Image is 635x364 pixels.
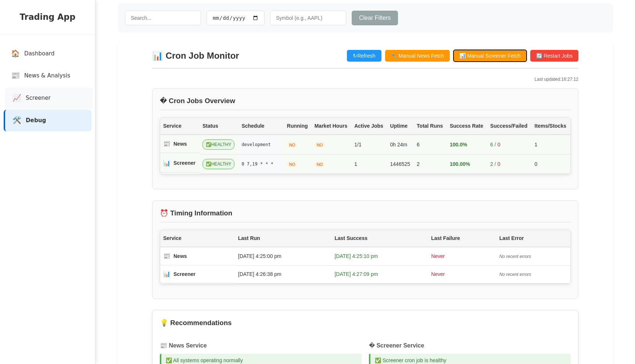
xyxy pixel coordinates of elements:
[351,154,387,174] td: 1
[12,115,21,126] span: 🛠️
[160,341,362,350] h4: 📰 News Service
[428,247,496,265] td: Never
[284,118,312,135] th: Running
[125,11,201,25] input: Search...
[530,50,578,62] button: 🔄 Restart Jobs
[173,252,187,260] strong: News
[414,135,447,154] td: 6
[490,142,493,148] span: 6
[428,265,496,283] td: Never
[498,142,501,148] span: 0
[160,208,571,222] h3: ⏰ Timing Information
[315,161,325,167] span: NO
[352,11,398,25] button: Clear Filters
[163,252,171,261] span: 📰
[387,135,414,154] td: 0h 24m
[270,11,346,25] input: Symbol (e.g., AAPL)
[369,341,571,350] h4: � Screener Service
[347,50,381,62] button: ↻Refresh
[312,118,352,135] th: Market Hours
[4,43,92,65] a: 🏠Dashboard
[26,94,51,102] span: Screener
[24,50,54,58] span: Dashboard
[235,265,332,283] td: [DATE] 4:26:38 pm
[235,230,332,247] th: Last Run
[26,116,46,125] span: Debug
[351,135,387,154] td: 1/1
[447,154,487,174] td: 100.00%
[238,135,284,154] td: development
[152,76,578,83] div: Last updated: 16:27:12
[238,118,284,135] th: Schedule
[173,270,195,278] strong: Screener
[532,118,570,135] th: Items/Stocks
[499,272,531,277] span: No recent errors
[160,96,571,110] h3: � Cron Jobs Overview
[331,265,428,283] td: [DATE] 4:27:09 pm
[428,230,496,247] th: Last Failure
[5,87,93,109] a: 📈Screener
[173,159,195,167] strong: Screener
[202,159,234,169] span: ✅ HEALTHY
[498,161,501,167] span: 0
[163,159,171,168] span: 📊
[11,70,20,81] span: 📰
[331,247,428,265] td: [DATE] 4:25:10 pm
[499,254,531,259] span: No recent errors
[447,118,487,135] th: Success Rate
[287,142,298,148] span: NO
[453,50,526,62] button: 📊 Manual Screener Fetch
[495,161,496,167] span: /
[495,142,496,148] span: /
[173,140,187,148] strong: News
[160,318,571,328] h3: 💡 Recommendations
[487,118,532,135] th: Success/Failed
[160,118,200,135] th: Service
[532,135,570,154] td: 1
[315,142,325,148] span: NO
[414,118,447,135] th: Total Runs
[163,139,171,148] span: 📰
[4,65,92,87] a: 📰News & Analysis
[387,118,414,135] th: Uptime
[11,48,20,59] span: 🏠
[4,110,92,131] a: 🛠️Debug
[387,154,414,174] td: 1446525
[351,118,387,135] th: Active Jobs
[12,93,21,103] span: 📈
[202,139,234,150] span: ✅ HEALTHY
[496,230,570,247] th: Last Error
[490,161,493,167] span: 2
[160,230,235,247] th: Service
[414,154,447,174] td: 2
[385,50,450,62] button: 🔧 Manual News Fetch
[447,135,487,154] td: 100.0%
[532,154,570,174] td: 0
[163,270,171,279] span: 📊
[24,72,70,80] span: News & Analysis
[200,118,238,135] th: Status
[152,49,239,62] h2: 📊 Cron Job Monitor
[287,161,298,167] span: NO
[7,11,88,23] h2: Trading App
[235,247,332,265] td: [DATE] 4:25:00 pm
[331,230,428,247] th: Last Success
